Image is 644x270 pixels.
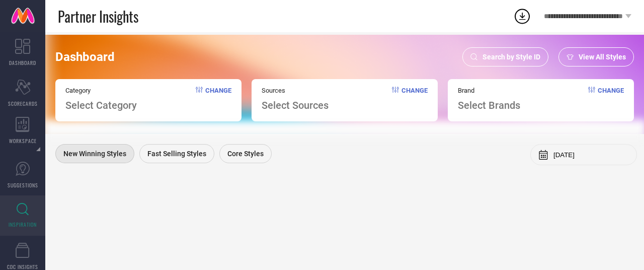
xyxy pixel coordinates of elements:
[262,87,329,94] span: Sources
[579,53,626,61] span: View All Styles
[262,99,329,111] span: Select Sources
[65,87,137,94] span: Category
[8,100,38,107] span: SCORECARDS
[205,87,231,111] span: Change
[598,87,624,111] span: Change
[401,87,428,111] span: Change
[9,137,37,145] span: WORKSPACE
[458,99,520,111] span: Select Brands
[65,99,137,111] span: Select Category
[553,151,629,159] input: Select month
[147,150,206,158] span: Fast Selling Styles
[227,150,264,158] span: Core Styles
[9,59,36,66] span: DASHBOARD
[58,6,138,27] span: Partner Insights
[513,7,531,25] div: Open download list
[8,181,38,189] span: SUGGESTIONS
[458,87,520,94] span: Brand
[63,150,126,158] span: New Winning Styles
[9,221,37,228] span: INSPIRATION
[55,50,115,64] span: Dashboard
[482,53,540,61] span: Search by Style ID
